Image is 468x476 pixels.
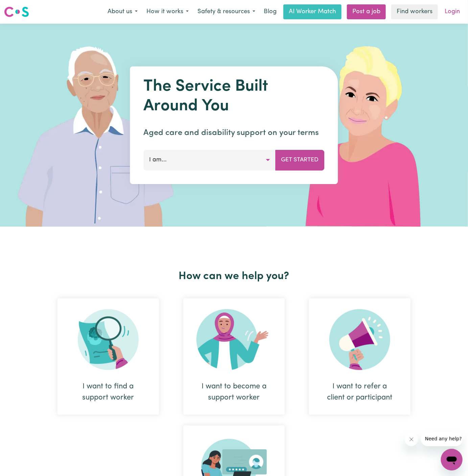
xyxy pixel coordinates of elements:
[183,298,285,415] div: I want to become a support worker
[193,5,260,19] button: Safety & resources
[4,4,29,20] a: Careseekers logo
[260,4,281,19] a: Blog
[347,4,386,19] a: Post a job
[200,381,268,403] div: I want to become a support worker
[57,298,159,415] div: I want to find a support worker
[196,309,272,370] img: Become Worker
[441,449,463,471] iframe: Button to launch messaging window
[144,150,276,170] button: I am...
[325,381,394,403] div: I want to refer a client or participant
[103,5,142,19] button: About us
[4,6,29,18] img: Careseekers logo
[276,150,325,170] button: Get Started
[283,4,342,19] a: AI Worker Match
[441,4,464,19] a: Login
[405,433,418,446] iframe: Close message
[74,381,143,403] div: I want to find a support worker
[391,4,438,19] a: Find workers
[309,298,411,415] div: I want to refer a client or participant
[78,309,139,370] img: Search
[45,270,423,283] h2: How can we help you?
[329,309,390,370] img: Refer
[421,431,463,446] iframe: Message from company
[142,5,193,19] button: How it works
[144,127,325,139] p: Aged care and disability support on your terms
[144,77,325,116] h1: The Service Built Around You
